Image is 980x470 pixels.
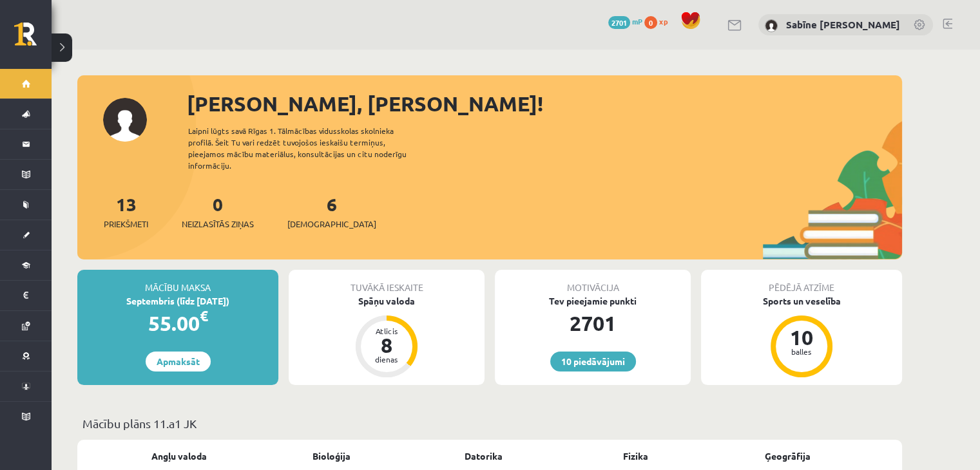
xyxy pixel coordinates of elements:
[182,218,254,230] span: Neizlasītās ziņas
[104,218,148,230] span: Priekšmeti
[701,270,902,294] div: Pēdējā atzīme
[104,193,148,230] a: 13Priekšmeti
[495,294,691,308] div: Tev pieejamie punkti
[701,294,902,379] a: Sports un veselība 10 balles
[367,355,406,363] div: dienas
[200,306,208,325] span: €
[289,294,485,379] a: Spāņu valoda Atlicis 8 dienas
[151,449,207,463] a: Angļu valoda
[623,449,648,463] a: Fizika
[312,449,351,463] a: Bioloģija
[77,294,278,308] div: Septembris (līdz [DATE])
[289,270,485,294] div: Tuvākā ieskaite
[187,88,902,119] div: [PERSON_NAME], [PERSON_NAME]!
[632,16,642,26] span: mP
[608,16,642,26] a: 2701 mP
[701,294,902,308] div: Sports un veselība
[495,270,691,294] div: Motivācija
[608,16,630,29] span: 2701
[465,449,503,463] a: Datorika
[782,327,821,348] div: 10
[782,348,821,355] div: balles
[367,327,406,335] div: Atlicis
[550,352,636,371] a: 10 piedāvājumi
[367,335,406,355] div: 8
[77,270,278,294] div: Mācību maksa
[765,19,778,32] img: Sabīne Kate Bramane
[146,352,211,371] a: Apmaksāt
[287,193,376,230] a: 6[DEMOGRAPHIC_DATA]
[644,16,674,26] a: 0 xp
[659,16,668,26] span: xp
[14,23,52,55] a: Rīgas 1. Tālmācības vidusskola
[644,16,657,29] span: 0
[77,308,278,339] div: 55.00
[188,125,429,171] div: Laipni lūgts savā Rīgas 1. Tālmācības vidusskolas skolnieka profilā. Šeit Tu vari redzēt tuvojošo...
[495,308,691,339] div: 2701
[182,193,254,230] a: 0Neizlasītās ziņas
[765,449,811,463] a: Ģeogrāfija
[82,415,897,432] p: Mācību plāns 11.a1 JK
[786,18,900,31] a: Sabīne [PERSON_NAME]
[289,294,485,308] div: Spāņu valoda
[287,218,376,230] span: [DEMOGRAPHIC_DATA]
